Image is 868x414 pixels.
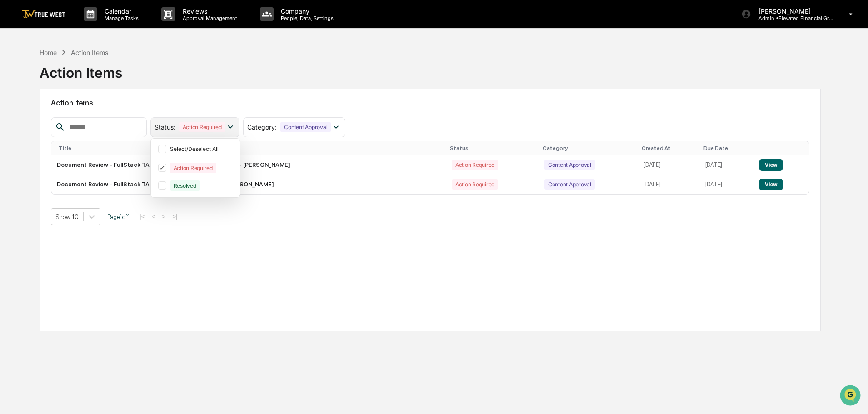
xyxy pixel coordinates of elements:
a: 🗄️Attestations [62,182,116,199]
button: View [759,179,783,190]
div: 🗄️ [66,187,73,194]
span: Status : [155,123,175,131]
td: [DATE] [700,175,754,194]
img: logo [22,10,65,19]
span: Data Lookup [18,203,57,212]
a: Powered byPylon [64,225,110,232]
span: Attestations [75,186,113,195]
button: Start new chat [155,72,165,83]
div: 🔎 [9,204,16,211]
span: Category : [247,123,277,131]
div: Due Date [703,145,750,151]
span: • [75,148,79,155]
div: Content Approval [280,122,331,132]
div: Past conversations [9,101,61,108]
a: 🖐️Preclearance [5,182,62,199]
iframe: Open customer support [839,384,863,409]
p: Approval Management [175,15,242,21]
p: How can we help? [9,19,165,34]
p: Company [274,7,338,15]
p: Reviews [175,7,242,15]
span: [DATE] [80,124,99,131]
div: Home [40,49,57,56]
span: Pylon [90,225,110,232]
a: View [759,181,783,188]
img: Tammy Steffen [9,115,24,130]
div: Select/Deselect All [170,145,235,152]
span: [PERSON_NAME] [28,148,74,155]
span: [DATE] [80,148,99,155]
p: [PERSON_NAME] [751,7,836,15]
td: [DATE] [638,155,700,175]
img: 8933085812038_c878075ebb4cc5468115_72.jpg [19,70,35,86]
div: Start new chat [41,70,149,79]
div: 🖐️ [9,187,16,194]
div: Action Required [170,163,216,173]
a: 🔎Data Lookup [5,200,61,216]
img: 1746055101610-c473b297-6a78-478c-a979-82029cc54cd1 [9,70,25,86]
h2: Action Items [51,99,809,107]
div: Action Required [452,179,498,190]
td: [DATE] [700,155,754,175]
div: Category [543,145,634,151]
div: We're available if you need us! [41,79,125,86]
div: Action Items [40,57,122,81]
button: > [159,213,168,220]
div: Resolved [170,180,200,191]
div: Content Approval [544,160,595,170]
div: Action Required [452,160,498,170]
button: >| [170,213,180,220]
span: Page 1 of 1 [107,213,130,220]
button: See all [141,99,165,110]
span: Preclearance [18,186,59,195]
td: Document Review - FullStack TA Adopter transition script.docx - [PERSON_NAME] [51,155,446,175]
p: Admin • Elevated Financial Group [751,15,836,21]
div: Content Approval [544,179,595,190]
button: < [149,213,158,220]
td: [DATE] [638,175,700,194]
span: [PERSON_NAME] [28,124,74,131]
p: Manage Tasks [97,15,143,21]
p: Calendar [97,7,143,15]
div: Created At [642,145,696,151]
button: View [759,159,783,171]
div: Action Items [71,49,108,56]
img: Tammy Steffen [9,140,24,154]
div: Action Required [179,122,225,132]
button: |< [137,213,147,220]
div: Title [59,145,443,151]
a: View [759,161,783,168]
p: People, Data, Settings [274,15,338,21]
div: Status [450,145,535,151]
span: • [75,124,79,131]
td: Document Review - FullStack TA EE transition script.docx - [PERSON_NAME] [51,175,446,194]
